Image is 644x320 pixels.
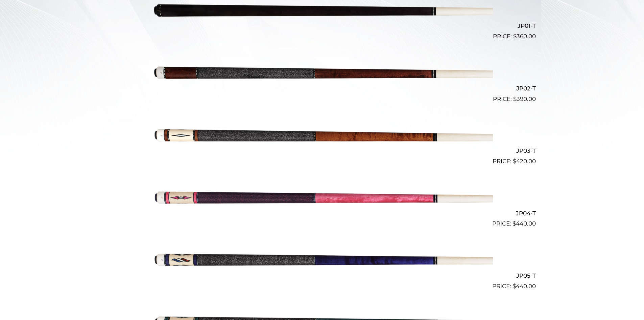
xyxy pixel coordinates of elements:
[513,95,536,102] bdi: 390.00
[109,82,536,94] h2: JP02-T
[513,158,516,165] span: $
[512,283,516,290] span: $
[151,169,493,226] img: JP04-T
[513,95,517,102] span: $
[109,20,536,32] h2: JP01-T
[109,207,536,219] h2: JP04-T
[151,44,493,101] img: JP02-T
[109,106,536,166] a: JP03-T $420.00
[109,269,536,282] h2: JP05-T
[151,231,493,288] img: JP05-T
[512,220,516,227] span: $
[513,158,536,165] bdi: 420.00
[109,169,536,228] a: JP04-T $440.00
[513,33,517,40] span: $
[151,106,493,163] img: JP03-T
[512,283,536,290] bdi: 440.00
[109,231,536,291] a: JP05-T $440.00
[512,220,536,227] bdi: 440.00
[109,145,536,157] h2: JP03-T
[513,33,536,40] bdi: 360.00
[109,44,536,103] a: JP02-T $390.00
